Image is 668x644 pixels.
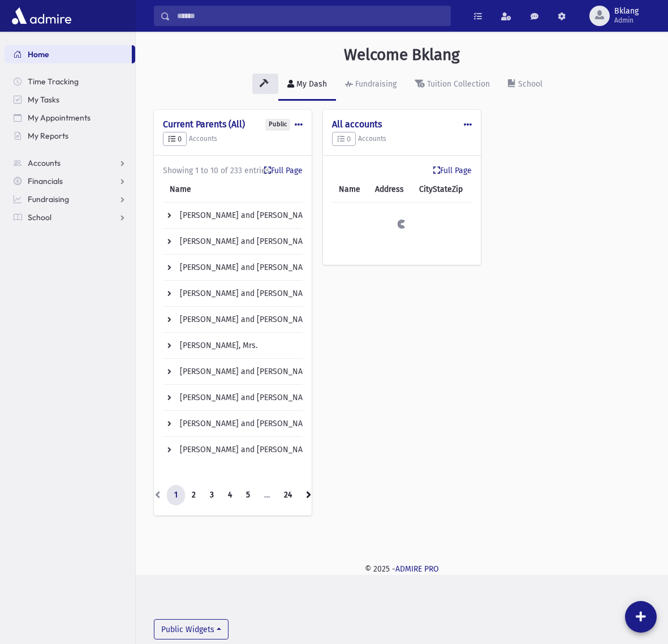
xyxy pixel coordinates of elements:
a: Accounts [5,154,135,172]
span: Time Tracking [28,76,79,87]
img: AdmirePro [9,5,74,27]
td: [PERSON_NAME] and [PERSON_NAME], Mr. and Mrs. [163,255,418,281]
span: 0 [337,135,351,143]
input: Search [170,6,450,26]
div: My Dash [294,79,327,89]
td: [PERSON_NAME] and [PERSON_NAME], Mr. and Mrs. [163,437,418,463]
td: [PERSON_NAME], Mrs. [163,333,418,359]
div: Fundraising [353,79,397,89]
a: Fundraising [336,69,406,101]
span: Financials [28,176,63,186]
span: Admin [614,16,639,25]
a: 2 [184,485,203,505]
th: Address [368,177,412,203]
a: My Tasks [5,91,135,109]
td: [PERSON_NAME] and [PERSON_NAME], Mr. and Mrs. [163,359,418,385]
span: My Reports [28,131,68,141]
a: School [5,208,135,226]
td: [PERSON_NAME] and [PERSON_NAME], Mr. and Mrs. [163,229,418,255]
span: Accounts [28,158,61,168]
h5: Accounts [163,132,303,147]
span: My Tasks [28,95,59,105]
td: [PERSON_NAME] and [PERSON_NAME], [PERSON_NAME] and Mrs. [163,411,418,437]
h5: Accounts [332,132,472,147]
div: Showing 1 to 10 of 233 entries [163,165,303,177]
h4: Current Parents (All) [163,119,303,130]
td: [PERSON_NAME] and [PERSON_NAME], Mr. and Mrs. [163,281,418,307]
td: [PERSON_NAME] and [PERSON_NAME], Mr. and Mrs. [163,385,418,411]
a: School [499,69,551,101]
h3: Welcome Bklang [344,45,460,65]
td: [PERSON_NAME] and [PERSON_NAME], Mr. and Mrs. [163,307,418,333]
div: © 2025 - [154,563,650,575]
span: 0 [168,135,182,143]
button: 0 [163,132,187,147]
a: 4 [221,485,239,505]
div: Public [265,119,290,131]
a: Time Tracking [5,72,135,91]
a: Full Page [264,165,303,177]
a: My Reports [5,127,135,145]
span: Fundraising [28,194,69,204]
a: 24 [277,485,299,505]
button: 0 [332,132,356,147]
a: ADMIRE PRO [395,564,439,574]
td: [PERSON_NAME] and [PERSON_NAME], Mr. and Mrs. [163,203,418,229]
span: Home [28,49,49,59]
a: My Appointments [5,109,135,127]
a: Tuition Collection [406,69,499,101]
button: Public Widgets [154,619,229,639]
span: My Appointments [28,113,90,123]
a: Financials [5,172,135,190]
a: 1 [167,485,185,505]
a: Home [5,45,132,63]
div: School [516,79,542,89]
th: CityStateZip [412,177,472,203]
a: 5 [239,485,257,505]
div: Tuition Collection [425,79,490,89]
th: Name [332,177,368,203]
a: Full Page [433,165,472,177]
th: Name [163,177,418,203]
a: My Dash [278,69,336,101]
span: School [28,212,51,222]
span: Bklang [614,7,639,16]
a: 3 [202,485,221,505]
h4: All accounts [332,119,472,130]
a: Fundraising [5,190,135,208]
